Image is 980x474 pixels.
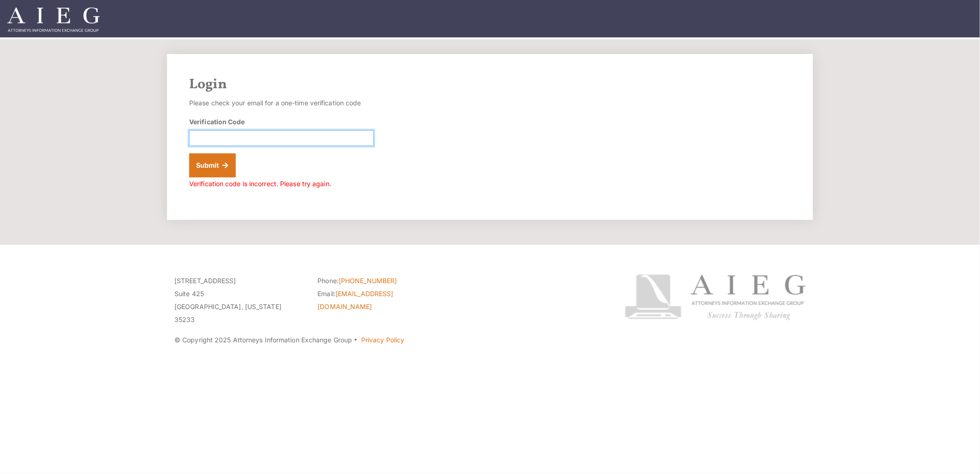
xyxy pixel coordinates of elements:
h2: Login [189,76,791,93]
li: Email: [317,287,447,313]
li: Phone: [317,274,447,287]
p: [STREET_ADDRESS] Suite 425 [GEOGRAPHIC_DATA], [US_STATE] 35233 [174,274,304,326]
img: Attorneys Information Exchange Group [7,7,100,32]
span: Verification code is incorrect. Please try again. [189,180,331,188]
button: Submit [189,153,236,177]
p: © Copyright 2025 Attorneys Information Exchange Group [174,334,590,346]
a: [PHONE_NUMBER] [339,277,397,285]
p: Please check your email for a one-time verification code [189,97,374,109]
span: · [354,340,358,344]
img: Attorneys Information Exchange Group logo [625,274,806,320]
a: [EMAIL_ADDRESS][DOMAIN_NAME] [317,290,393,310]
a: Privacy Policy [361,336,404,344]
label: Verification Code [189,117,245,127]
